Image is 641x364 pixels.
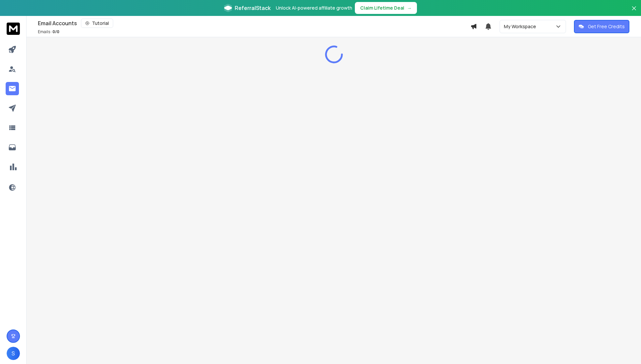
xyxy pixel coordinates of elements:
[81,19,113,28] button: Tutorial
[7,347,20,360] button: S
[235,4,271,12] span: ReferralStack
[276,5,352,11] p: Unlock AI-powered affiliate growth
[355,2,417,14] button: Claim Lifetime Deal→
[504,23,539,30] p: My Workspace
[574,20,629,33] button: Get Free Credits
[38,19,470,28] div: Email Accounts
[38,29,59,35] p: Emails :
[52,29,59,35] span: 0 / 0
[630,4,638,20] button: Close banner
[588,23,625,30] p: Get Free Credits
[407,5,412,11] span: →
